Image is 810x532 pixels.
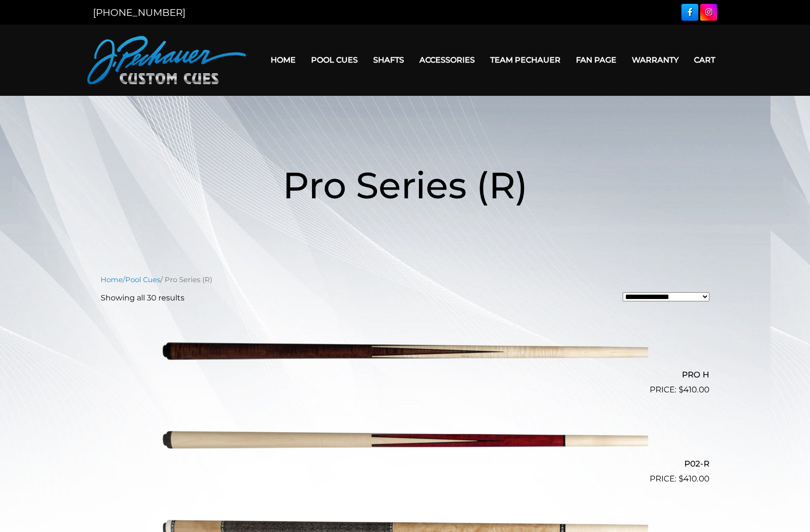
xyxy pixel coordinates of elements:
p: Showing all 30 results [101,292,184,304]
bdi: 410.00 [679,474,709,483]
a: Pool Cues [125,275,160,284]
nav: Breadcrumb [101,274,709,285]
a: Pool Cues [303,48,366,72]
a: P02-R $410.00 [101,400,709,485]
a: Warranty [624,48,686,72]
a: Home [101,275,123,284]
span: Pro Series (R) [283,163,528,208]
bdi: 410.00 [679,385,709,394]
a: PRO H $410.00 [101,311,709,396]
img: PRO H [162,311,648,392]
select: Shop order [623,292,709,301]
h2: P02-R [101,454,709,472]
a: Home [263,48,303,72]
a: Cart [686,48,723,72]
a: Fan Page [568,48,624,72]
img: P02-R [162,400,648,481]
a: [PHONE_NUMBER] [93,7,185,18]
span: $ [679,385,683,394]
span: $ [679,474,683,483]
img: Pechauer Custom Cues [87,36,246,84]
a: Shafts [366,48,412,72]
a: Accessories [412,48,483,72]
a: Team Pechauer [483,48,568,72]
h2: PRO H [101,366,709,384]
